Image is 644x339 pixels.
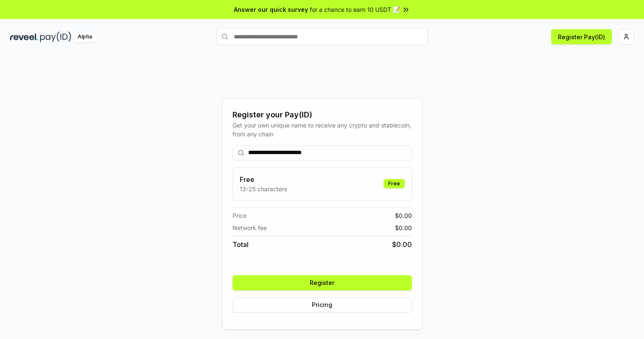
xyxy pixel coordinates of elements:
[395,223,412,232] span: $ 0.00
[240,174,287,184] h3: Free
[10,32,38,42] img: reveel_dark
[392,239,412,250] span: $ 0.00
[233,211,246,220] span: Price
[234,5,308,14] span: Answer our quick survey
[233,297,412,312] button: Pricing
[310,5,400,14] span: for a chance to earn 10 USDT 📝
[384,179,405,188] div: Free
[40,32,71,42] img: pay_id
[233,223,267,232] span: Network fee
[551,29,612,44] button: Register Pay(ID)
[73,32,97,42] div: Alpha
[233,275,412,290] button: Register
[233,121,412,138] div: Get your own unique name to receive any crypto and stablecoin, from any chain
[395,211,412,220] span: $ 0.00
[240,184,287,193] p: 13-25 characters
[233,239,249,250] span: Total
[233,109,412,121] div: Register your Pay(ID)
